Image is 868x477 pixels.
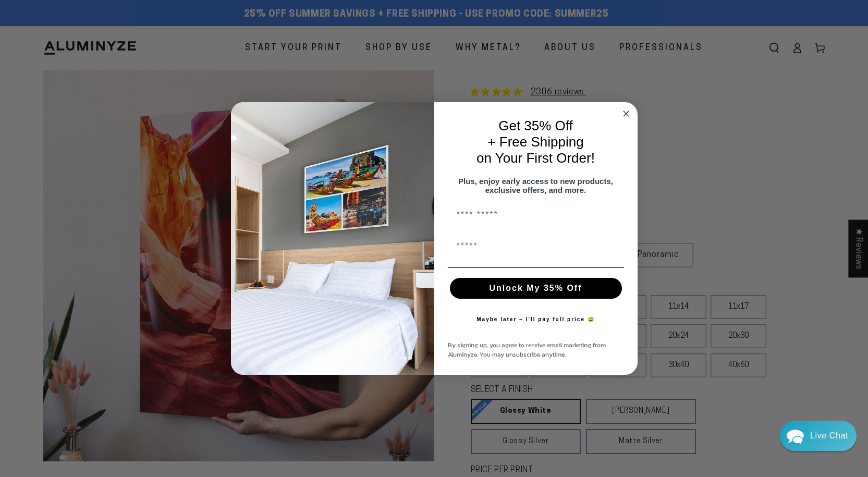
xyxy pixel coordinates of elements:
div: Chat widget toggle [780,421,857,451]
button: Unlock My 35% Off [450,278,622,299]
img: 728e4f65-7e6c-44e2-b7d1-0292a396982f.jpeg [231,102,434,375]
img: underline [448,267,624,268]
span: By signing up, you agree to receive email marketing from Aluminyze. You may unsubscribe anytime. [448,340,606,359]
div: Contact Us Directly [810,421,848,451]
button: Maybe later – I’ll pay full price 😅 [471,309,600,330]
span: Get 35% Off [498,118,573,133]
button: Close dialog [620,107,632,120]
span: + Free Shipping [487,134,583,150]
span: Plus, enjoy early access to new products, exclusive offers, and more. [458,177,613,194]
span: on Your First Order! [476,150,595,166]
